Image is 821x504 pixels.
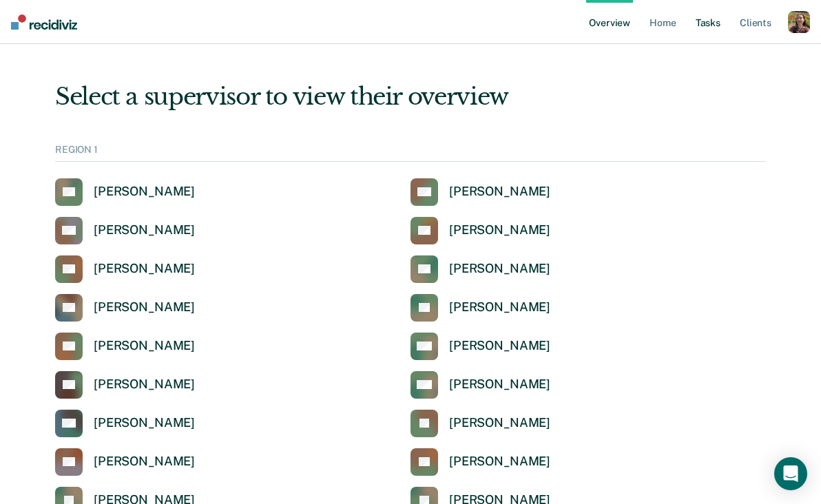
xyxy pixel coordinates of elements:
div: [PERSON_NAME] [94,415,195,431]
a: [PERSON_NAME] [55,255,195,283]
div: Select a supervisor to view their overview [55,83,766,111]
a: [PERSON_NAME] [410,294,550,322]
div: [PERSON_NAME] [449,377,550,392]
div: [PERSON_NAME] [94,261,195,277]
div: [PERSON_NAME] [449,454,550,470]
div: [PERSON_NAME] [94,338,195,354]
div: [PERSON_NAME] [449,261,550,277]
div: Open Intercom Messenger [774,457,807,490]
div: [PERSON_NAME] [94,300,195,315]
div: [PERSON_NAME] [94,454,195,470]
div: REGION 1 [55,144,766,162]
div: [PERSON_NAME] [94,184,195,200]
a: [PERSON_NAME] [410,217,550,244]
div: [PERSON_NAME] [449,338,550,354]
a: [PERSON_NAME] [410,178,550,206]
div: [PERSON_NAME] [449,222,550,238]
div: [PERSON_NAME] [94,222,195,238]
a: [PERSON_NAME] [55,371,195,399]
div: [PERSON_NAME] [94,377,195,392]
a: [PERSON_NAME] [55,178,195,206]
a: [PERSON_NAME] [410,410,550,437]
div: [PERSON_NAME] [449,184,550,200]
a: [PERSON_NAME] [410,448,550,476]
a: [PERSON_NAME] [55,294,195,322]
div: [PERSON_NAME] [449,415,550,431]
a: [PERSON_NAME] [55,410,195,437]
div: [PERSON_NAME] [449,300,550,315]
a: [PERSON_NAME] [410,255,550,283]
a: [PERSON_NAME] [410,371,550,399]
a: [PERSON_NAME] [410,333,550,360]
a: [PERSON_NAME] [55,333,195,360]
a: [PERSON_NAME] [55,217,195,244]
a: [PERSON_NAME] [55,448,195,476]
img: Recidiviz [11,14,77,30]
